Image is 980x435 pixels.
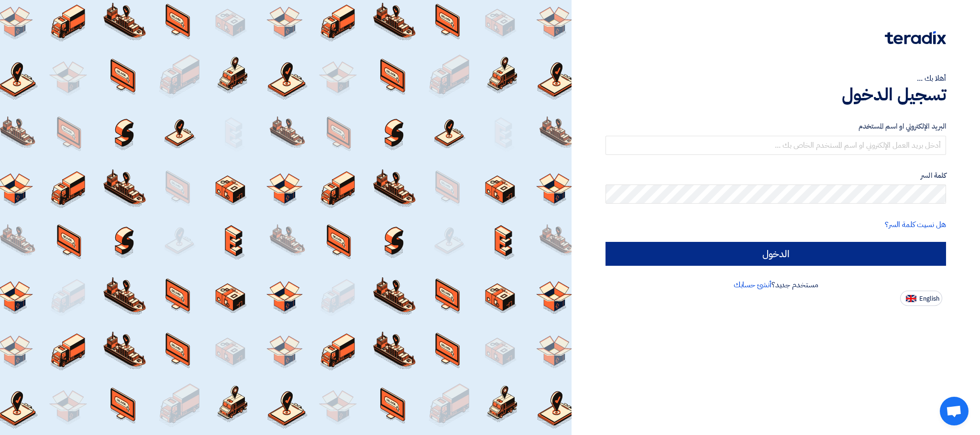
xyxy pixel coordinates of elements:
h1: تسجيل الدخول [606,84,946,105]
div: Open chat [940,397,969,425]
label: البريد الإلكتروني او اسم المستخدم [606,121,946,132]
a: أنشئ حسابك [734,279,771,291]
img: Teradix logo [885,31,946,44]
a: هل نسيت كلمة السر؟ [885,219,946,230]
img: en-US.png [906,295,916,302]
input: أدخل بريد العمل الإلكتروني او اسم المستخدم الخاص بك ... [606,136,946,155]
button: English [900,291,942,306]
div: أهلا بك ... [606,73,946,84]
input: الدخول [606,242,946,266]
span: English [919,295,939,302]
div: مستخدم جديد؟ [606,279,946,291]
label: كلمة السر [606,170,946,181]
